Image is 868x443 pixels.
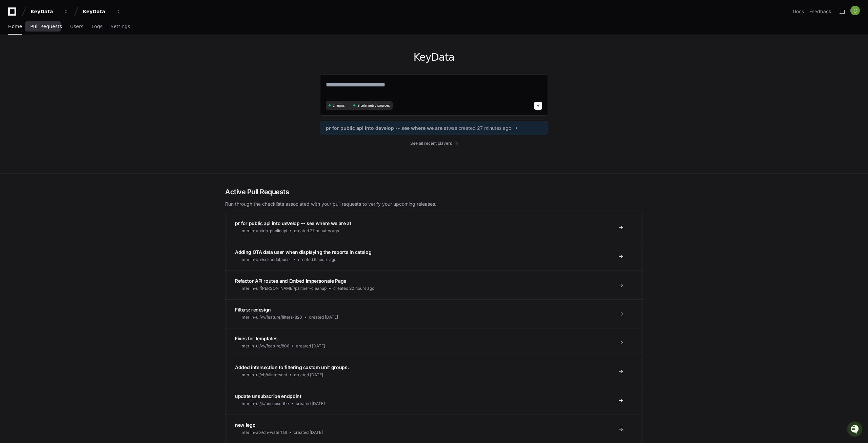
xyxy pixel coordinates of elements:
[111,24,130,28] span: Settings
[235,220,351,226] span: pr for public api into develop -- see where we are at
[115,53,123,61] button: Start new chat
[320,141,548,146] a: See all recent players
[8,24,22,28] span: Home
[235,307,271,313] span: Filters: redesign
[235,336,277,341] span: Fixes for templates
[235,249,371,255] span: Adding OTA data user when displaying the reports in catalog
[28,5,71,18] button: KeyData
[242,315,302,320] span: merlin-ui/vv/feature/filters-820
[225,357,643,386] a: Added intersection to filtering custom unit groups.merlin-ui/cb/uiintersectcreated [DATE]
[225,386,643,415] a: update unsubscribe endpointmerlin-ui/jk/unsubscribecreated [DATE]
[326,125,448,132] span: pr for public api into develop -- see where we are at
[235,422,255,428] span: new lego
[846,421,865,439] iframe: Open customer support
[242,228,287,234] span: merlin-api/dh-publicapi
[793,8,804,15] a: Docs
[242,401,289,406] span: merlin-ui/jk/unsubscribe
[70,24,83,28] span: Users
[8,19,22,35] a: Home
[83,8,112,15] div: KeyData
[7,27,123,38] div: Welcome
[448,125,511,132] span: was created 27 minutes ago
[31,8,60,15] div: KeyData
[225,213,643,242] a: pr for public api into develop -- see where we are atmerlin-api/dh-publicapicreated 27 minutes ago
[92,24,102,28] span: Logs
[333,103,345,108] span: 2 repos
[225,299,643,328] a: Filters: redesignmerlin-ui/vv/feature/filters-820created [DATE]
[850,6,860,15] img: ACg8ocIMhgArYgx6ZSQUNXU5thzs6UsPf9rb_9nFAWwzqr8JC4dkNA=s96-c
[296,401,325,406] span: created [DATE]
[235,393,301,399] span: update unsubscribe endpoint
[333,286,374,291] span: created 20 hours ago
[225,270,643,299] a: Refactor API routes and Embed Impersonate Pagemerlin-ui/[PERSON_NAME]/partner-cleanupcreated 20 h...
[80,5,123,18] button: KeyData
[92,19,102,35] a: Logs
[298,257,336,262] span: created 6 hours ago
[294,372,323,378] span: created [DATE]
[235,278,346,284] span: Refactor API routes and Embed Impersonate Page
[7,7,20,20] img: PlayerZero
[320,51,548,63] h1: KeyData
[294,430,323,435] span: created [DATE]
[410,141,452,146] span: See all recent players
[23,57,86,63] div: We're available if you need us!
[294,228,339,234] span: created 27 minutes ago
[48,71,82,76] a: Powered byPylon
[242,430,287,435] span: merlin-api/dh-waterfall
[235,364,349,370] span: Added intersection to filtering custom unit groups.
[242,286,327,291] span: merlin-ui/[PERSON_NAME]/partner-cleanup
[225,187,643,197] h2: Active Pull Requests
[242,343,289,349] span: merlin-ui/vv/feature/806
[7,51,19,63] img: 1756235613930-3d25f9e4-fa56-45dd-b3ad-e072dfbd1548
[225,242,643,270] a: Adding OTA data user when displaying the reports in catalogmerlin-api/sd-addotausercreated 6 hour...
[242,257,291,262] span: merlin-api/sd-addotauser
[30,24,62,28] span: Pull Requests
[70,19,83,35] a: Users
[23,51,111,57] div: Start new chat
[111,19,130,35] a: Settings
[309,315,338,320] span: created [DATE]
[326,125,542,132] a: pr for public api into develop -- see where we are atwas created 27 minutes ago
[225,201,643,207] p: Run through the checklists associated with your pull requests to verify your upcoming releases.
[30,19,62,35] a: Pull Requests
[225,328,643,357] a: Fixes for templatesmerlin-ui/vv/feature/806created [DATE]
[357,103,390,108] span: 9 telemetry sources
[67,71,82,76] span: Pylon
[809,8,831,15] button: Feedback
[296,343,325,349] span: created [DATE]
[242,372,287,378] span: merlin-ui/cb/uiintersect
